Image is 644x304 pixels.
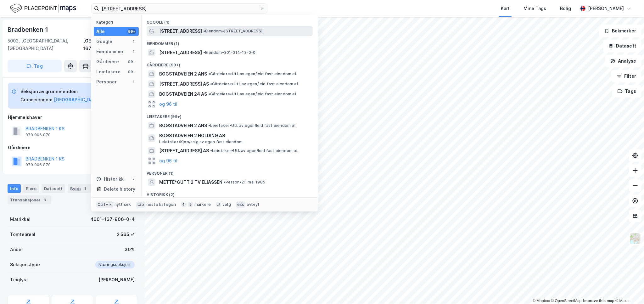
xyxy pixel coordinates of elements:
[208,71,210,76] span: •
[210,82,212,86] span: •
[194,202,211,207] div: markere
[25,132,51,138] div: 979 906 870
[159,122,207,129] span: BOGSTADVEIEN 2 ANS
[131,39,136,44] div: 1
[8,114,137,121] div: Hjemmelshaver
[501,5,510,12] div: Kart
[20,96,53,104] div: Grunneiendom
[613,274,644,304] iframe: Chat Widget
[224,180,226,184] span: •
[210,82,299,87] span: Gårdeiere • Utl. av egen/leid fast eiendom el.
[142,15,318,26] div: Google (1)
[8,37,83,52] div: 5003, [GEOGRAPHIC_DATA], [GEOGRAPHIC_DATA]
[10,3,76,14] img: logo.f888ab2527a4732fd821a326f86c7f29.svg
[599,25,641,37] button: Bokmerker
[142,187,318,199] div: Historikk (2)
[96,28,105,35] div: Alle
[147,202,176,207] div: neste kategori
[10,216,31,223] div: Matrikkel
[23,184,39,193] div: Eiere
[208,92,210,96] span: •
[127,29,136,34] div: 99+
[210,148,212,153] span: •
[222,202,231,207] div: velg
[208,123,210,128] span: •
[131,79,136,84] div: 1
[224,180,265,185] span: Person • 21. mai 1985
[96,175,124,183] div: Historikk
[8,60,62,72] button: Tag
[10,261,40,268] div: Seksjonstype
[524,5,546,12] div: Mine Tags
[247,202,260,207] div: avbryt
[104,185,135,193] div: Delete history
[96,78,117,86] div: Personer
[203,29,205,33] span: •
[159,139,243,144] span: Leietaker • Kjøp/salg av egen fast eiendom
[159,147,209,155] span: [STREET_ADDRESS] AS
[131,49,136,54] div: 1
[68,184,91,193] div: Bygg
[83,37,137,52] div: [GEOGRAPHIC_DATA], 167/906/0/4
[560,5,571,12] div: Bolig
[159,157,177,165] button: og 96 til
[159,70,207,78] span: BOGSTADVEIEN 2 ANS
[588,5,624,12] div: [PERSON_NAME]
[90,216,135,223] div: 4601-167-906-0-4
[8,144,137,151] div: Gårdeiere
[236,201,246,208] div: esc
[159,27,202,35] span: [STREET_ADDRESS]
[159,80,209,88] span: [STREET_ADDRESS] AS
[159,90,207,98] span: BOGSTADVEIEN 24 AS
[203,50,205,55] span: •
[25,162,51,167] div: 979 906 870
[159,178,222,186] span: METTE*GUTT 2 TV ELIASSEN
[8,184,21,193] div: Info
[96,38,112,45] div: Google
[159,100,177,108] button: og 96 til
[54,96,122,104] button: [GEOGRAPHIC_DATA], 167/906
[96,48,124,55] div: Eiendommer
[10,276,28,284] div: Tinglyst
[203,50,256,55] span: Eiendom • 301-214-13-0-0
[20,88,122,95] div: Seksjon av grunneiendom
[583,299,614,303] a: Improve this map
[603,40,641,52] button: Datasett
[611,70,641,82] button: Filter
[127,59,136,64] div: 99+
[98,276,135,284] div: [PERSON_NAME]
[42,184,65,193] div: Datasett
[533,299,550,303] a: Mapbox
[8,25,49,35] div: Bradbenken 1
[612,85,641,98] button: Tags
[10,246,23,253] div: Andel
[115,202,131,207] div: nytt søk
[117,231,135,238] div: 2 565 ㎡
[551,299,582,303] a: OpenStreetMap
[142,36,318,48] div: Eiendommer (1)
[142,109,318,121] div: Leietakere (99+)
[136,201,145,208] div: tab
[208,92,297,97] span: Gårdeiere • Utl. av egen/leid fast eiendom el.
[210,148,298,153] span: Leietaker • Utl. av egen/leid fast eiendom el.
[82,185,88,192] div: 1
[605,55,641,67] button: Analyse
[629,233,641,245] img: Z
[42,197,48,203] div: 3
[203,29,262,34] span: Eiendom • [STREET_ADDRESS]
[96,20,139,25] div: Kategori
[208,123,296,128] span: Leietaker • Utl. av egen/leid fast eiendom el.
[10,231,35,238] div: Tomteareal
[8,195,51,204] div: Transaksjoner
[208,71,297,76] span: Gårdeiere • Utl. av egen/leid fast eiendom el.
[127,69,136,74] div: 99+
[131,177,136,182] div: 2
[96,68,120,76] div: Leietakere
[159,49,202,56] span: [STREET_ADDRESS]
[142,166,318,177] div: Personer (1)
[125,246,135,253] div: 30%
[96,58,119,65] div: Gårdeiere
[96,201,113,208] div: Ctrl + k
[99,4,260,13] input: Søk på adresse, matrikkel, gårdeiere, leietakere eller personer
